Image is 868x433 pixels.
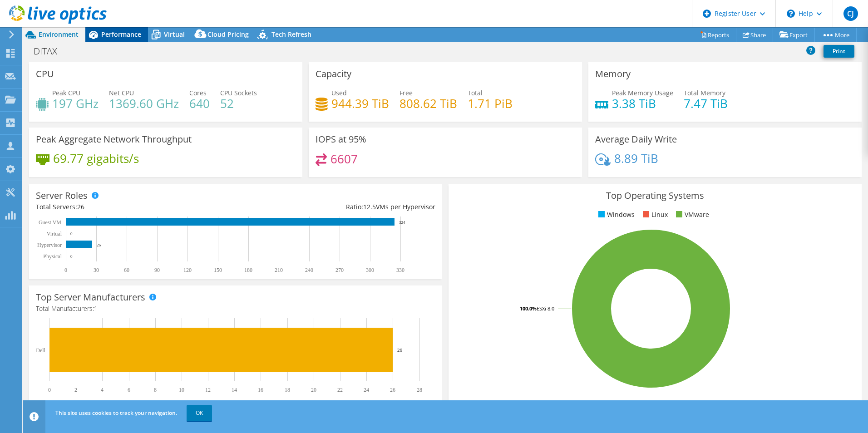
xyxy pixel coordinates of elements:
h3: Capacity [316,69,351,79]
text: 120 [183,267,192,273]
span: Free [399,89,413,97]
h3: Average Daily Write [595,134,677,144]
text: 24 [364,387,369,393]
text: 28 [417,387,422,393]
h3: Memory [595,69,631,79]
text: 2 [74,387,77,393]
h4: 1.71 PiB [468,98,513,108]
div: Total Servers: [36,202,236,212]
h4: 52 [220,98,257,108]
span: Used [331,89,347,97]
span: This site uses cookies to track your navigation. [55,409,177,417]
text: 210 [275,267,283,273]
li: VMware [674,210,709,220]
span: Cloud Pricing [207,30,249,39]
h4: Total Manufacturers: [36,304,435,314]
span: 26 [77,202,84,211]
text: 330 [396,267,404,273]
text: 8 [154,387,157,393]
text: 30 [94,267,99,273]
h4: 69.77 gigabits/s [53,153,139,163]
h4: 197 GHz [52,98,99,108]
a: Export [773,28,815,42]
span: Peak CPU [52,89,80,97]
span: Environment [39,30,79,39]
a: Print [824,45,854,58]
text: 324 [399,220,405,225]
tspan: 100.0% [520,305,537,312]
li: Windows [596,210,635,220]
h4: 7.47 TiB [684,98,728,108]
text: 90 [154,267,160,273]
span: Net CPU [109,89,134,97]
span: 12.5 [363,202,376,211]
h4: 1369.60 GHz [109,98,179,108]
h3: IOPS at 95% [316,134,366,144]
text: 12 [205,387,211,393]
text: 26 [390,387,395,393]
text: Hypervisor [37,242,62,248]
text: 20 [311,387,316,393]
text: 6 [128,387,130,393]
span: Tech Refresh [271,30,311,39]
text: 0 [64,267,67,273]
a: Reports [693,28,736,42]
text: 4 [101,387,104,393]
span: Total [468,89,483,97]
text: 0 [70,231,73,236]
text: 26 [97,243,101,247]
span: 1 [94,304,98,313]
text: 150 [214,267,222,273]
h3: Top Operating Systems [455,191,855,201]
text: 10 [179,387,184,393]
text: Physical [43,253,62,260]
h1: DITAX [30,46,71,56]
text: 18 [285,387,290,393]
text: 14 [232,387,237,393]
span: Total Memory [684,89,725,97]
h4: 6607 [330,154,358,164]
span: Virtual [164,30,185,39]
text: 240 [305,267,313,273]
li: Linux [641,210,668,220]
h4: 944.39 TiB [331,98,389,108]
span: Performance [101,30,141,39]
h3: Top Server Manufacturers [36,292,145,302]
span: CPU Sockets [220,89,257,97]
h3: CPU [36,69,54,79]
text: 60 [124,267,129,273]
a: Share [736,28,773,42]
text: 16 [258,387,263,393]
text: 300 [366,267,374,273]
div: Ratio: VMs per Hypervisor [236,202,435,212]
svg: \n [787,10,795,18]
h3: Peak Aggregate Network Throughput [36,134,192,144]
span: Cores [189,89,207,97]
span: CJ [843,6,858,21]
text: 180 [244,267,252,273]
text: Dell [36,347,45,354]
text: 0 [48,387,51,393]
tspan: ESXi 8.0 [537,305,554,312]
text: Virtual [47,231,62,237]
h4: 640 [189,98,210,108]
text: 22 [337,387,343,393]
text: 0 [70,254,73,259]
span: Peak Memory Usage [612,89,673,97]
a: More [814,28,857,42]
h4: 8.89 TiB [614,153,658,163]
text: 270 [335,267,344,273]
h4: 808.62 TiB [399,98,457,108]
text: 26 [397,347,403,353]
h3: Server Roles [36,191,88,201]
a: OK [187,405,212,421]
text: Guest VM [39,219,61,226]
h4: 3.38 TiB [612,98,673,108]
